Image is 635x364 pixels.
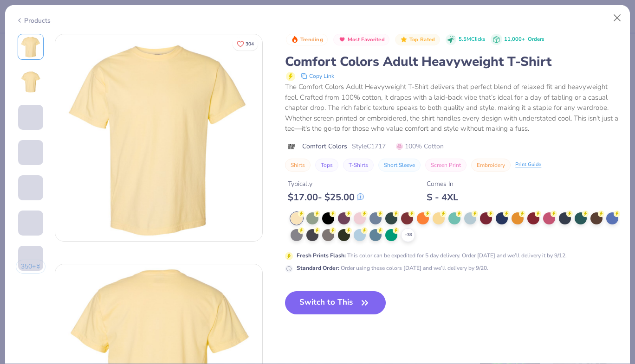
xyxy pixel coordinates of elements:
[18,236,19,261] img: User generated content
[18,130,19,155] img: User generated content
[285,159,311,172] button: Shirts
[18,165,19,190] img: User generated content
[18,271,19,296] img: User generated content
[338,36,346,43] img: Most Favorited sort
[297,264,488,272] div: Order using these colors [DATE] and we’ll delivery by 9/20.
[405,232,412,238] span: + 38
[504,36,544,44] div: 11,000+
[297,252,346,259] strong: Fresh Prints Flash :
[315,159,338,172] button: Tops
[302,141,347,151] span: Comfort Colors
[471,159,511,172] button: Embroidery
[285,291,386,314] button: Switch to This
[300,37,323,42] span: Trending
[285,53,619,70] div: Comfort Colors Adult Heavyweight T-Shirt
[286,34,328,46] button: Badge Button
[515,161,541,169] div: Print Guide
[352,141,386,151] span: Style C1717
[395,34,440,46] button: Badge Button
[291,36,298,43] img: Trending sort
[396,141,444,151] span: 100% Cotton
[400,36,408,43] img: Top Rated sort
[16,16,51,26] div: Products
[18,200,19,225] img: User generated content
[297,251,567,260] div: This color can be expedited for 5 day delivery. Order [DATE] and we’ll delivery it by 9/12.
[425,159,467,172] button: Screen Print
[285,82,619,134] div: The Comfort Colors Adult Heavyweight T-Shirt delivers that perfect blend of relaxed fit and heavy...
[333,34,389,46] button: Badge Button
[16,260,46,274] button: 350+
[19,36,42,58] img: Front
[285,143,298,150] img: brand logo
[246,42,254,46] span: 304
[288,192,364,203] div: $ 17.00 - $ 25.00
[55,34,262,241] img: Front
[233,37,258,51] button: Like
[459,36,485,44] span: 5.5M Clicks
[609,9,626,27] button: Close
[427,179,458,189] div: Comes In
[288,179,364,189] div: Typically
[343,159,374,172] button: T-Shirts
[348,37,385,42] span: Most Favorited
[528,36,544,43] span: Orders
[298,70,337,82] button: copy to clipboard
[427,192,458,203] div: S - 4XL
[19,71,42,93] img: Back
[297,264,339,272] strong: Standard Order :
[409,37,435,42] span: Top Rated
[378,159,421,172] button: Short Sleeve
